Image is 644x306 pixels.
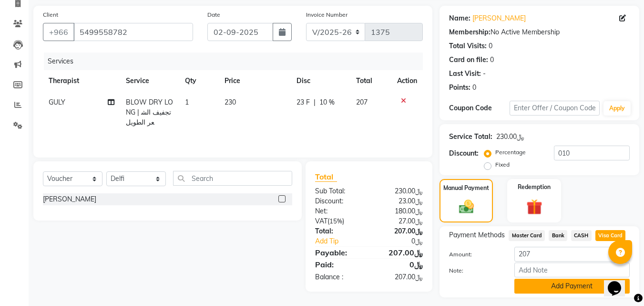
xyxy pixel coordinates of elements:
[449,230,505,240] span: Payment Methods
[308,259,369,270] div: Paid:
[314,97,316,107] span: |
[43,70,120,92] th: Therapist
[454,198,479,215] img: _cash.svg
[369,272,430,282] div: ﷼207.00
[449,55,488,65] div: Card on file:
[549,230,567,241] span: Bank
[514,247,630,262] input: Amount
[489,41,492,51] div: 0
[449,27,630,37] div: No Active Membership
[472,13,526,23] a: [PERSON_NAME]
[173,171,292,186] input: Search
[315,217,327,225] span: Vat
[449,148,479,158] div: Discount:
[604,268,634,296] iframe: chat widget
[308,272,369,282] div: Balance :
[319,97,335,107] span: 10 %
[73,23,193,41] input: Search by Name/Mobile/Email/Code
[369,206,430,216] div: ﷼180.00
[521,197,547,217] img: _gift.svg
[514,279,630,294] button: Add Payment
[472,83,476,93] div: 0
[369,247,430,258] div: ﷼207.00
[308,206,369,216] div: Net:
[495,148,526,157] label: Percentage
[308,226,369,236] div: Total:
[219,70,291,92] th: Price
[225,98,236,106] span: 230
[185,98,189,106] span: 1
[308,196,369,206] div: Discount:
[308,236,379,246] a: Add Tip
[126,98,173,127] span: BLOW DRY LONG | تجفيف الشعر الطويل
[495,160,510,169] label: Fixed
[369,259,430,270] div: ﷼0
[44,53,430,70] div: Services
[603,101,631,116] button: Apply
[449,103,509,113] div: Coupon Code
[369,216,430,226] div: ﷼27.00
[308,186,369,196] div: Sub Total:
[315,172,337,182] span: Total
[306,11,348,19] label: Invoice Number
[509,230,545,241] span: Master Card
[350,70,391,92] th: Total
[308,216,369,226] div: ( )
[449,132,492,142] div: Service Total:
[595,230,626,241] span: Visa Card
[379,236,430,246] div: ﷼0
[490,55,494,65] div: 0
[308,247,369,258] div: Payable:
[369,226,430,236] div: ﷼207.00
[571,230,592,241] span: CASH
[356,98,368,106] span: 207
[369,186,430,196] div: ﷼230.00
[391,70,423,92] th: Action
[207,11,220,19] label: Date
[518,183,551,191] label: Redemption
[510,101,600,116] input: Enter Offer / Coupon Code
[120,70,179,92] th: Service
[449,27,491,37] div: Membership:
[291,70,350,92] th: Disc
[449,13,470,23] div: Name:
[514,263,630,277] input: Add Note
[449,41,487,51] div: Total Visits:
[443,184,489,192] label: Manual Payment
[442,250,507,259] label: Amount:
[369,196,430,206] div: ﷼23.00
[449,83,470,93] div: Points:
[449,69,481,79] div: Last Visit:
[483,69,486,79] div: -
[49,98,65,106] span: GULY
[179,70,218,92] th: Qty
[296,97,310,107] span: 23 F
[43,11,58,19] label: Client
[496,132,524,142] div: ﷼230.00
[329,217,342,225] span: 15%
[442,266,507,275] label: Note:
[43,23,74,41] button: +966
[43,194,96,204] div: [PERSON_NAME]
